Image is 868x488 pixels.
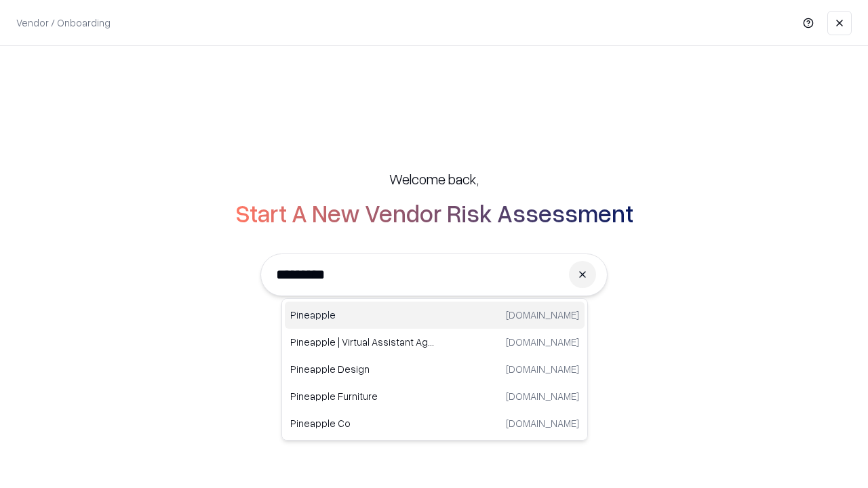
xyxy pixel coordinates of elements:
p: Vendor / Onboarding [16,16,111,30]
p: [DOMAIN_NAME] [506,416,579,430]
p: Pineapple [290,308,435,322]
p: Pineapple Design [290,362,435,376]
p: Pineapple | Virtual Assistant Agency [290,335,435,349]
h5: Welcome back, [389,169,479,188]
h2: Start A New Vendor Risk Assessment [235,199,633,226]
p: [DOMAIN_NAME] [506,335,579,349]
p: Pineapple Co [290,416,435,430]
div: Suggestions [281,298,588,441]
p: [DOMAIN_NAME] [506,308,579,322]
p: [DOMAIN_NAME] [506,362,579,376]
p: [DOMAIN_NAME] [506,389,579,403]
p: Pineapple Furniture [290,389,435,403]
